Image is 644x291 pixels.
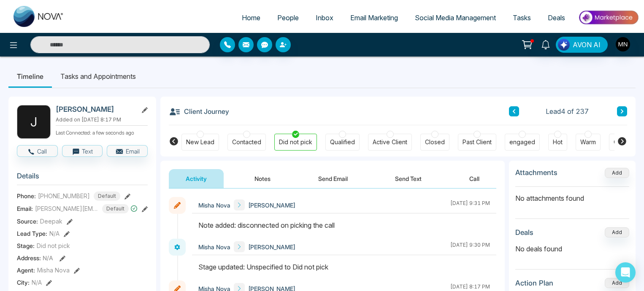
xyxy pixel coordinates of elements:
h3: Action Plan [515,279,553,287]
img: Nova CRM Logo [14,6,64,27]
h3: Details [17,172,148,185]
a: Home [233,10,269,26]
button: AVON AI [556,37,608,53]
button: Send Text [378,169,438,188]
div: Contacted [232,138,261,146]
div: Past Client [463,138,492,146]
a: Deals [539,10,574,26]
a: People [269,10,307,26]
a: Inbox [307,10,342,26]
a: Tasks [504,10,539,26]
img: User Avatar [616,37,630,51]
span: Misha Nova [37,266,70,275]
span: Inbox [316,13,333,22]
a: Email Marketing [342,10,406,26]
span: Did not pick [37,241,70,250]
button: Send Email [301,169,365,188]
span: City : [17,278,30,287]
span: Email: [17,204,33,213]
span: Deals [548,13,565,22]
a: Social Media Management [406,10,504,26]
span: [PERSON_NAME][EMAIL_ADDRESS][DOMAIN_NAME] [35,204,98,213]
span: N/A [49,229,60,238]
div: Open Intercom Messenger [615,262,636,283]
span: Tasks [513,13,531,22]
span: Agent: [17,266,35,275]
div: Warm [580,138,596,146]
span: Phone: [17,191,36,200]
button: Call [452,169,496,188]
button: Add [605,168,629,178]
span: Address: [17,253,53,262]
div: Active Client [373,138,407,146]
h3: Client Journey [169,105,229,118]
h2: [PERSON_NAME] [56,105,134,113]
span: Default [102,204,129,213]
button: Text [62,145,103,157]
p: Last Connected: a few seconds ago [56,127,148,137]
div: J [17,105,51,139]
li: Tasks and Appointments [52,65,144,88]
div: [DATE] 9:30 PM [450,241,490,252]
div: New Lead [186,138,214,146]
p: Added on [DATE] 8:17 PM [56,116,148,124]
span: Social Media Management [415,13,496,22]
button: Call [17,145,58,157]
span: Source: [17,217,38,226]
li: Timeline [8,65,52,88]
button: Email [107,145,148,157]
button: Add [605,278,629,288]
div: engaged [509,138,535,146]
span: [PHONE_NUMBER] [38,191,90,200]
div: Cold [614,138,627,146]
span: Stage: [17,241,35,250]
div: Hot [553,138,563,146]
span: N/A [43,254,53,261]
span: Home [242,13,260,22]
span: Lead 4 of 237 [546,106,589,116]
p: No deals found [515,244,629,254]
button: Activity [169,169,224,188]
div: Qualified [330,138,355,146]
span: People [277,13,299,22]
span: AVON AI [573,40,601,50]
button: Notes [238,169,287,188]
span: N/A [32,278,42,287]
span: [PERSON_NAME] [248,201,295,210]
div: Closed [425,138,445,146]
span: Deepak [40,217,62,226]
span: Email Marketing [350,13,398,22]
p: No attachments found [515,187,629,203]
h3: Deals [515,228,533,237]
img: Lead Flow [558,39,570,51]
div: [DATE] 9:31 PM [450,199,490,210]
img: Market-place.gif [578,8,639,27]
div: Did not pick [279,138,312,146]
button: Add [605,227,629,237]
span: Add [605,169,629,176]
span: Lead Type: [17,229,47,238]
span: Misha Nova [198,201,230,210]
span: Misha Nova [198,242,230,251]
span: Default [94,191,120,201]
span: [PERSON_NAME] [248,242,295,251]
h3: Attachments [515,168,557,177]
